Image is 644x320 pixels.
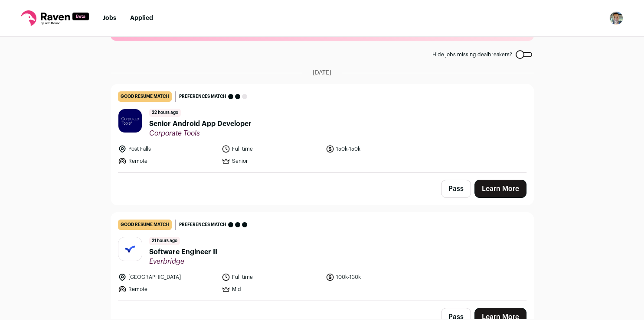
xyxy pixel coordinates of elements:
[222,285,320,294] li: Mid
[222,157,320,165] li: Senior
[313,68,331,77] span: [DATE]
[609,11,623,25] button: Open dropdown
[149,109,181,117] span: 22 hours ago
[118,242,142,255] img: 5615d2c27c40a6a4bb2158ccedb85f29fb5d2afa8d0bfe6e320504b1faa94348.jpg
[118,157,217,165] li: Remote
[474,180,526,198] a: Learn More
[111,213,533,301] a: good resume match Preferences match 21 hours ago Software Engineer II Everbridge [GEOGRAPHIC_DATA...
[118,91,172,102] div: good resume match
[118,109,142,133] img: 2d726dcc81ee4b75921ec0c7fada58c993727bb3c9de6763210d2a2651b55307.jpg
[118,220,172,230] div: good resume match
[118,273,217,281] li: [GEOGRAPHIC_DATA]
[111,84,533,172] a: good resume match Preferences match 22 hours ago Senior Android App Developer Corporate Tools Pos...
[441,180,471,198] button: Pass
[326,273,425,281] li: 100k-130k
[149,129,252,138] span: Corporate Tools
[118,285,217,294] li: Remote
[118,145,217,153] li: Post Falls
[103,15,116,21] a: Jobs
[149,119,252,129] span: Senior Android App Developer
[609,11,623,25] img: 19917917-medium_jpg
[179,92,226,101] span: Preferences match
[130,15,153,21] a: Applied
[326,145,425,153] li: 150k-150k
[149,257,217,266] span: Everbridge
[222,273,320,281] li: Full time
[149,247,217,257] span: Software Engineer II
[149,237,180,245] span: 21 hours ago
[222,145,320,153] li: Full time
[179,220,226,229] span: Preferences match
[432,51,512,58] span: Hide jobs missing dealbreakers?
